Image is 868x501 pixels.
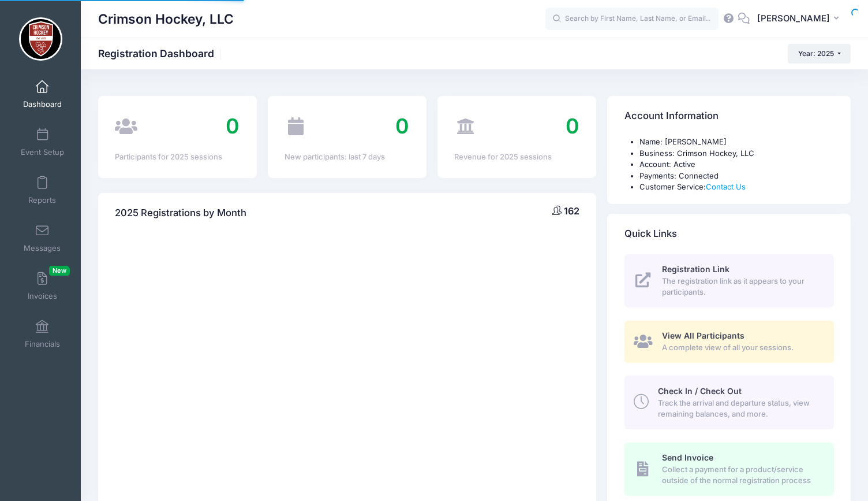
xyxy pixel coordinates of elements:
span: 0 [395,113,409,139]
span: [PERSON_NAME] [757,12,830,25]
a: Contact Us [706,182,746,191]
a: Event Setup [15,122,70,162]
a: Financials [15,314,70,354]
a: Send Invoice Collect a payment for a product/service outside of the normal registration process [624,443,834,496]
span: Check In / Check Out [658,386,742,396]
span: Track the arrival and departure status, view remaining balances, and more. [658,398,821,420]
span: Send Invoice [662,452,713,462]
button: Year: 2025 [788,44,851,64]
span: Invoices [28,291,57,301]
span: 0 [566,113,579,139]
div: New participants: last 7 days [285,151,409,163]
li: Customer Service: [639,181,834,193]
h4: Account Information [624,100,719,133]
span: View All Participants [662,331,744,340]
span: New [49,266,70,276]
span: The registration link as it appears to your participants. [662,276,821,298]
li: Business: Crimson Hockey, LLC [639,148,834,159]
span: Financials [25,339,60,349]
a: Dashboard [15,74,70,114]
h4: 2025 Registrations by Month [115,196,246,229]
input: Search by First Name, Last Name, or Email... [545,8,719,31]
img: Crimson Hockey, LLC [19,17,62,61]
a: Reports [15,170,70,210]
h1: Crimson Hockey, LLC [98,6,234,32]
li: Payments: Connected [639,170,834,182]
span: Reports [28,195,56,205]
li: Name: [PERSON_NAME] [639,136,834,148]
h4: Quick Links [624,217,677,250]
span: Registration Link [662,264,729,274]
a: Check In / Check Out Track the arrival and departure status, view remaining balances, and more. [624,376,834,429]
div: Revenue for 2025 sessions [454,151,579,163]
span: Event Setup [21,147,64,157]
span: Year: 2025 [798,49,834,58]
span: Dashboard [23,99,62,109]
span: 162 [564,205,579,217]
a: InvoicesNew [15,266,70,306]
li: Account: Active [639,159,834,170]
span: A complete view of all your sessions. [662,342,821,354]
h1: Registration Dashboard [98,47,224,60]
span: Messages [24,243,61,253]
a: Messages [15,218,70,258]
div: Participants for 2025 sessions [115,151,240,163]
a: Registration Link The registration link as it appears to your participants. [624,254,834,307]
a: View All Participants A complete view of all your sessions. [624,321,834,363]
span: 0 [226,113,240,139]
button: [PERSON_NAME] [750,6,851,32]
span: Collect a payment for a product/service outside of the normal registration process [662,464,821,487]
